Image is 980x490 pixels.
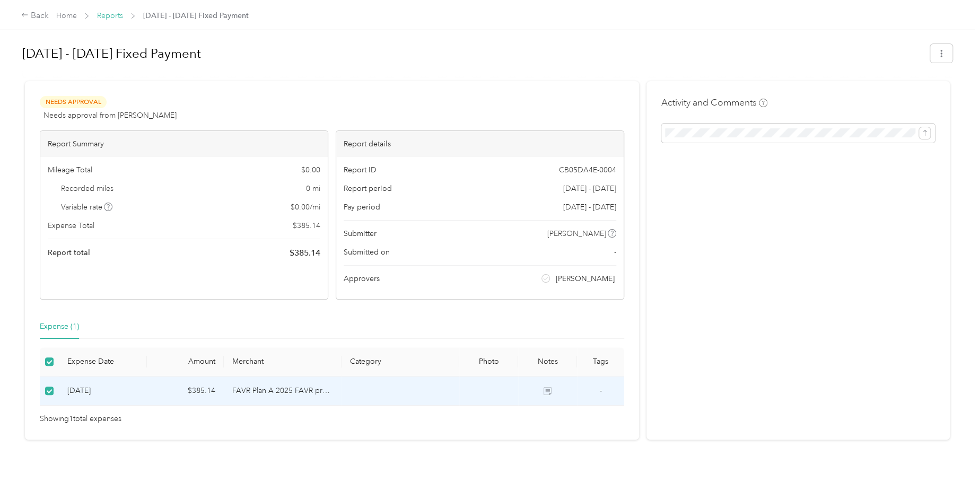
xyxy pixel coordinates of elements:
[22,41,923,66] h1: Aug 1 - 31, 2025 Fixed Payment
[59,377,147,406] td: 9-3-2025
[344,164,377,176] span: Report ID
[518,347,577,377] th: Notes
[291,202,320,213] span: $ 0.00 / mi
[59,347,147,377] th: Expense Date
[459,347,518,377] th: Photo
[563,183,616,194] span: [DATE] - [DATE]
[301,164,320,176] span: $ 0.00
[661,96,767,109] h4: Activity and Comments
[344,247,390,258] span: Submitted on
[585,357,616,366] div: Tags
[293,220,320,231] span: $ 385.14
[344,228,377,239] span: Submitter
[563,202,616,213] span: [DATE] - [DATE]
[577,377,624,406] td: -
[40,131,328,157] div: Report Summary
[336,131,624,157] div: Report details
[48,164,92,176] span: Mileage Total
[577,347,624,377] th: Tags
[147,377,223,406] td: $385.14
[61,183,113,194] span: Recorded miles
[56,11,77,20] a: Home
[559,164,616,176] span: CB05DA4E-0004
[43,110,177,121] span: Needs approval from [PERSON_NAME]
[224,347,342,377] th: Merchant
[48,247,90,258] span: Report total
[306,183,320,194] span: 0 mi
[342,347,459,377] th: Category
[143,10,249,21] span: [DATE] - [DATE] Fixed Payment
[614,247,616,258] span: -
[600,386,602,395] span: -
[40,321,79,332] div: Expense (1)
[556,273,615,284] span: [PERSON_NAME]
[40,96,107,108] span: Needs Approval
[97,11,123,20] a: Reports
[21,10,49,22] div: Back
[290,247,320,259] span: $ 385.14
[344,202,380,213] span: Pay period
[147,347,223,377] th: Amount
[344,273,380,284] span: Approvers
[40,413,121,425] span: Showing 1 total expenses
[547,228,606,239] span: [PERSON_NAME]
[344,183,392,194] span: Report period
[61,202,113,213] span: Variable rate
[224,377,342,406] td: FAVR Plan A 2025 FAVR program
[921,431,980,490] iframe: Everlance-gr Chat Button Frame
[48,220,94,231] span: Expense Total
